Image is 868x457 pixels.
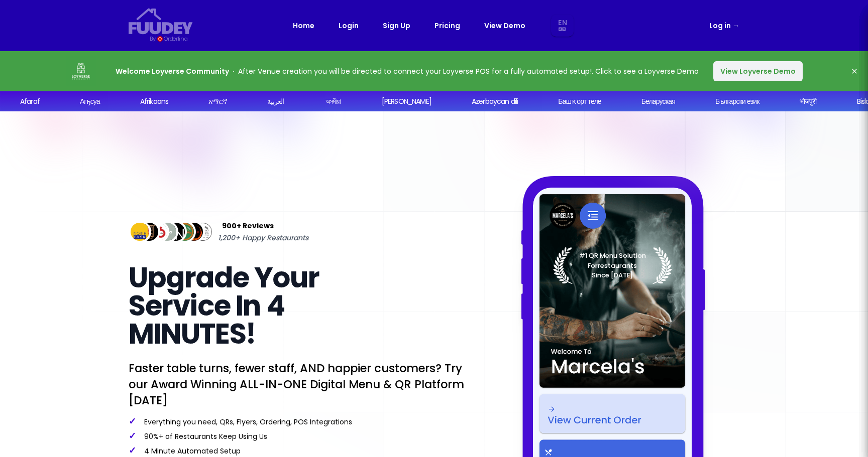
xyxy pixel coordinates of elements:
[129,8,193,35] svg: {/* Added fill="currentColor" here */} {/* This rectangle defines the background. Its explicit fi...
[165,221,187,243] img: Review Img
[472,96,518,107] div: Azərbaycan dili
[208,96,227,107] div: አማርኛ
[129,431,466,441] p: 90%+ of Restaurants Keep Using Us
[267,96,284,107] div: العربية
[293,20,314,32] a: Home
[129,258,319,354] span: Upgrade Your Service In 4 MINUTES!
[129,445,466,456] p: 4 Minute Automated Setup
[325,96,341,107] div: অসমীয়া
[558,96,601,107] div: Башҡорт теле
[116,65,699,77] p: After Venue creation you will be directed to connect your Loyverse POS for a fully automated setu...
[140,96,168,107] div: Afrikaans
[484,20,525,32] a: View Demo
[129,416,466,427] p: Everything you need, QRs, Flyers, Ordering, POS Integrations
[183,221,205,243] img: Review Img
[435,20,460,32] a: Pricing
[800,96,817,107] div: भोजपुरी
[80,96,100,107] div: Аҧсуа
[150,35,155,43] div: By
[174,221,196,243] img: Review Img
[553,247,672,284] img: Laurel
[20,96,40,107] div: Afaraf
[339,20,359,32] a: Login
[129,444,136,456] span: ✓
[138,221,160,243] img: Review Img
[732,21,739,31] span: →
[129,429,136,442] span: ✓
[382,96,431,107] div: [PERSON_NAME]
[713,61,803,81] button: View Loyverse Demo
[116,66,229,76] strong: Welcome Loyverse Community
[147,221,169,243] img: Review Img
[709,20,739,32] a: Log in
[129,415,136,427] span: ✓
[383,20,410,32] a: Sign Up
[222,220,274,232] span: 900+ Reviews
[715,96,759,107] div: Български език
[156,221,178,243] img: Review Img
[191,221,214,243] img: Review Img
[129,360,466,408] p: Faster table turns, fewer staff, AND happier customers? Try our Award Winning ALL-IN-ONE Digital ...
[164,35,187,43] div: Orderlina
[218,232,308,244] span: 1,200+ Happy Restaurants
[641,96,675,107] div: Беларуская
[129,221,151,243] img: Review Img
